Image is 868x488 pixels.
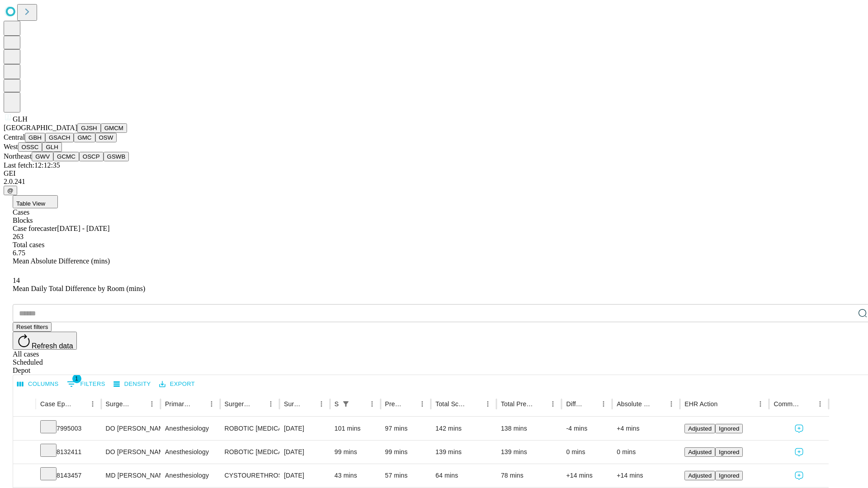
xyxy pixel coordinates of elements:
button: Adjusted [684,447,715,457]
button: Expand [18,445,31,460]
div: Total Predicted Duration [501,400,533,408]
div: Case Epic Id [40,400,73,408]
button: Adjusted [684,471,715,480]
div: +14 mins [617,464,675,487]
button: Menu [264,398,277,410]
button: Select columns [15,377,61,391]
span: Last fetch: 12:12:35 [4,161,60,169]
div: Absolute Difference [617,400,651,408]
div: [DATE] [284,441,325,464]
button: Sort [585,398,597,410]
button: GLH [42,142,61,152]
div: DO [PERSON_NAME] Do [106,441,156,464]
div: Surgery Date [284,400,302,408]
button: Menu [814,398,826,410]
button: Menu [547,398,559,410]
div: +4 mins [617,417,675,440]
button: OSCP [79,152,104,161]
span: GLH [13,115,28,123]
div: Total Scheduled Duration [435,400,468,408]
div: 99 mins [335,441,376,464]
button: Sort [193,398,205,410]
button: Sort [652,398,665,410]
button: Ignored [715,471,743,480]
button: GCMC [53,152,79,161]
span: Mean Daily Total Difference by Room (mins) [13,285,145,292]
span: [GEOGRAPHIC_DATA] [4,124,77,131]
div: 43 mins [335,464,376,487]
button: Sort [469,398,481,410]
div: Surgery Name [225,400,251,408]
div: CYSTOURETHROSCOPY [MEDICAL_DATA] WITH [MEDICAL_DATA] AND [MEDICAL_DATA] INSERTION [225,464,275,487]
div: ROBOTIC [MEDICAL_DATA] [225,417,275,440]
span: 263 [13,233,24,240]
span: Adjusted [688,425,712,432]
div: EHR Action [684,400,717,408]
div: Anesthesiology [165,441,215,464]
div: Anesthesiology [165,464,215,487]
div: 138 mins [501,417,557,440]
div: [DATE] [284,464,325,487]
span: Northeast [4,152,32,160]
div: 139 mins [435,441,492,464]
button: GJSH [77,123,101,133]
div: Difference [566,400,584,408]
span: West [4,143,18,150]
span: Ignored [719,472,739,479]
button: Adjusted [684,424,715,433]
button: Sort [534,398,547,410]
button: GSACH [45,133,74,142]
button: Menu [146,398,158,410]
span: [DATE] - [DATE] [57,225,109,232]
button: Density [111,377,153,391]
button: Refresh data [13,332,77,350]
div: 8132411 [40,441,97,464]
button: Sort [801,398,814,410]
div: 0 mins [617,441,675,464]
div: 57 mins [385,464,427,487]
button: Sort [403,398,416,410]
button: Table View [13,195,58,208]
div: GEI [4,169,864,178]
div: +14 mins [566,464,608,487]
button: Sort [133,398,146,410]
span: Central [4,133,25,141]
button: Menu [315,398,328,410]
div: 142 mins [435,417,492,440]
button: Expand [18,468,31,484]
button: Ignored [715,447,743,457]
div: [DATE] [284,417,325,440]
button: Sort [74,398,86,410]
span: 6.75 [13,249,25,257]
button: Sort [302,398,315,410]
div: 99 mins [385,441,427,464]
span: Ignored [719,449,739,455]
span: 1 [72,374,81,383]
button: @ [4,186,17,195]
button: Menu [481,398,494,410]
span: Table View [16,200,45,207]
div: Anesthesiology [165,417,215,440]
button: Menu [86,398,99,410]
span: Adjusted [688,472,712,479]
button: GWV [32,152,53,161]
div: 78 mins [501,464,557,487]
div: 2.0.241 [4,178,864,186]
div: 97 mins [385,417,427,440]
button: Reset filters [13,322,52,332]
button: Ignored [715,424,743,433]
button: Sort [252,398,264,410]
button: Export [157,377,197,391]
button: Menu [416,398,429,410]
button: Menu [754,398,767,410]
div: 0 mins [566,441,608,464]
div: Surgeon Name [106,400,132,408]
div: Comments [774,400,800,408]
span: Refresh data [32,342,73,350]
div: 64 mins [435,464,492,487]
button: OSW [95,133,117,142]
button: Menu [366,398,378,410]
div: -4 mins [566,417,608,440]
button: GBH [25,133,45,142]
button: Expand [18,421,31,437]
